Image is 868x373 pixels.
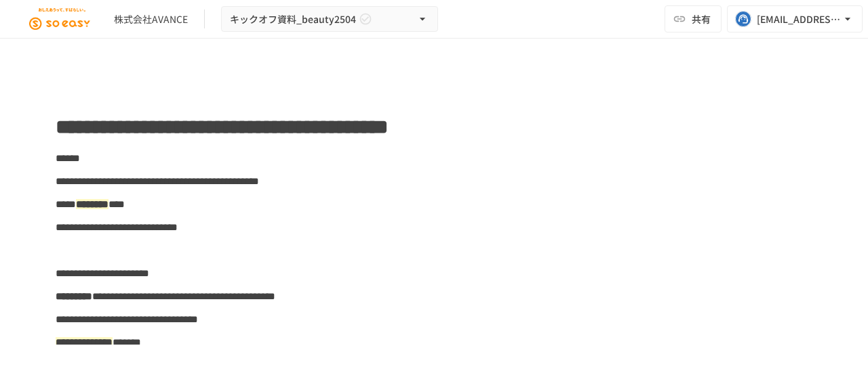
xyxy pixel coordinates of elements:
button: 共有 [665,5,722,32]
div: 株式会社AVANCE [114,12,188,26]
span: キックオフ資料_beauty2504 [230,11,356,28]
button: [EMAIL_ADDRESS][DOMAIN_NAME] [727,5,863,32]
span: 共有 [692,12,711,26]
div: [EMAIL_ADDRESS][DOMAIN_NAME] [757,11,841,28]
img: JEGjsIKIkXC9kHzRN7titGGb0UF19Vi83cQ0mCQ5DuX [16,8,103,30]
button: キックオフ資料_beauty2504 [221,6,438,32]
